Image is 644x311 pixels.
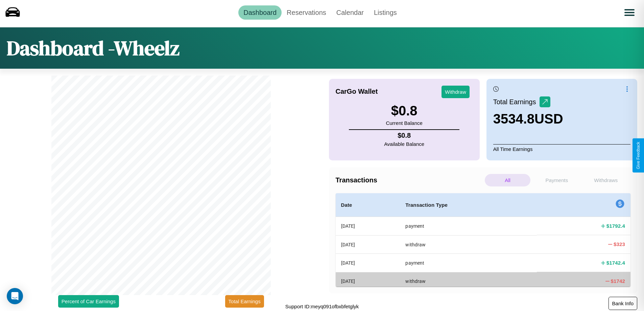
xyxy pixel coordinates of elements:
[336,193,631,290] table: simple table
[606,259,625,266] h4: $ 1742.4
[614,241,625,248] h4: $ 323
[384,132,424,139] h4: $ 0.8
[493,144,630,154] p: All Time Earnings
[636,142,641,169] div: Give Feedback
[238,5,282,20] a: Dashboard
[336,176,483,184] h4: Transactions
[225,295,264,308] button: Total Earnings
[493,111,563,127] h3: 3534.8 USD
[485,174,530,186] p: All
[386,103,422,118] h3: $ 0.8
[534,174,579,186] p: Payments
[405,201,531,209] h4: Transaction Type
[282,5,331,20] a: Reservations
[493,96,540,108] p: Total Earnings
[7,288,23,304] div: Open Intercom Messenger
[583,174,629,186] p: Withdraws
[7,34,180,62] h1: Dashboard - Wheelz
[384,139,424,149] p: Available Balance
[336,88,378,95] h4: CarGo Wallet
[336,272,400,290] th: [DATE]
[442,86,470,98] button: Withdraw
[606,222,625,229] h4: $ 1792.4
[369,5,402,20] a: Listings
[400,272,537,290] th: withdraw
[341,201,395,209] h4: Date
[400,235,537,253] th: withdraw
[336,254,400,272] th: [DATE]
[386,118,422,128] p: Current Balance
[336,235,400,253] th: [DATE]
[336,217,400,236] th: [DATE]
[609,297,637,310] button: Bank Info
[611,277,625,285] h4: $ 1742
[285,302,359,311] p: Support ID: meyq091ofbxbfetglyk
[400,217,537,236] th: payment
[620,3,639,22] button: Open menu
[400,254,537,272] th: payment
[331,5,369,20] a: Calendar
[58,295,119,308] button: Percent of Car Earnings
